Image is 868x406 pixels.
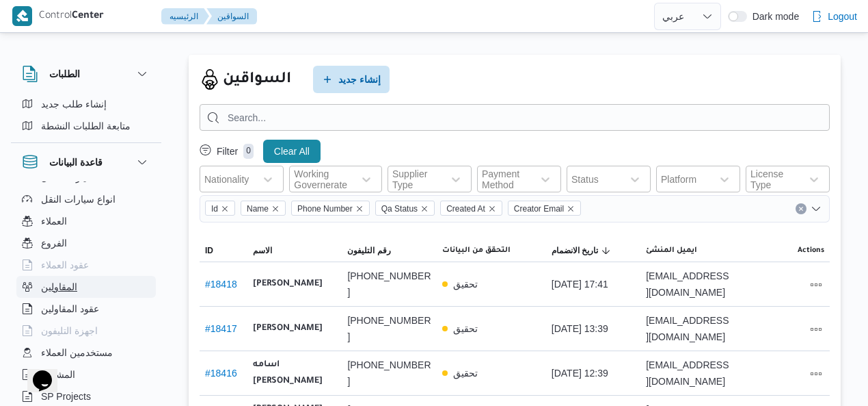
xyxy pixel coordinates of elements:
span: المشاريع [41,366,75,383]
button: الطلبات [22,66,150,82]
span: [EMAIL_ADDRESS][DOMAIN_NAME] [646,268,729,301]
button: Remove Creator Email from selection in this group [567,205,575,213]
button: تاريخ الانضمامSorted in descending order [546,240,640,262]
button: المشاريع [16,364,156,385]
span: Qa Status [381,201,418,216]
button: المقاولين [16,276,156,298]
div: الطلبات [11,93,161,142]
img: X8yXhbKr1z7QwAAAABJRU5ErkJggg== [12,6,32,26]
button: متابعة الطلبات النشطة [16,115,156,137]
span: العملاء [41,213,67,229]
div: Working Governerate [294,168,347,190]
span: Name [241,201,286,216]
span: Creator Email [508,201,581,216]
div: Payment Method [482,168,526,190]
span: Created At [446,201,485,216]
button: رقم التليفون [342,240,436,262]
span: Phone Number [297,201,353,216]
span: مستخدمين العملاء [41,344,113,361]
h3: قاعدة البيانات [49,154,103,170]
p: تحقيق [453,365,478,381]
button: مستخدمين العملاء [16,342,156,364]
span: التحقق من البيانات [442,245,511,256]
span: [DATE] 17:41 [552,276,608,292]
span: اجهزة التليفون [41,322,98,339]
span: متابعة الطلبات النشطة [41,118,131,134]
span: المقاولين [41,279,77,295]
span: Qa Status [375,201,435,216]
button: عقود العملاء [16,254,156,276]
button: Clear All [263,140,321,163]
span: Actions [798,245,824,256]
b: Center [72,11,104,22]
div: Platform [661,174,696,185]
span: [DATE] 12:39 [552,365,608,381]
span: ID [205,245,213,256]
h2: السواقين [223,68,291,92]
button: Remove Name from selection in this group [271,205,280,213]
button: إنشاء طلب جديد [16,93,156,115]
span: الفروع [41,235,67,251]
span: الاسم [253,245,272,256]
span: [EMAIL_ADDRESS][DOMAIN_NAME] [646,357,729,390]
button: العملاء [16,210,156,232]
button: Clear input [796,203,806,214]
h3: الطلبات [49,66,80,82]
button: All actions [808,277,824,293]
a: #18417 [205,323,237,334]
span: Logout [828,8,857,25]
span: [DATE] 13:39 [552,320,608,337]
span: [PHONE_NUMBER] [347,268,431,301]
button: اجهزة التليفون [16,320,156,342]
button: إنشاء جديد [313,66,390,93]
span: [PHONE_NUMBER] [347,357,431,390]
button: انواع سيارات النقل [16,188,156,210]
b: اسامه [PERSON_NAME] [253,357,336,390]
span: Created At [440,201,502,216]
span: رقم التليفون [347,245,390,256]
button: السواقين [206,8,257,25]
button: Logout [806,3,863,30]
input: Search... [200,104,830,131]
span: تاريخ الانضمام; Sorted in descending order [552,245,598,256]
span: إنشاء طلب جديد [41,96,107,112]
p: تحقيق [453,276,478,292]
span: Name [247,201,269,216]
button: الفروع [16,232,156,254]
p: Filter [217,146,238,157]
button: Remove Phone Number from selection in this group [355,205,364,213]
span: [PHONE_NUMBER] [347,312,431,345]
a: #18416 [205,368,237,379]
button: Remove Id from selection in this group [221,205,229,213]
span: Phone Number [291,201,370,216]
button: Remove Qa Status from selection in this group [420,205,429,213]
p: تحقيق [453,320,478,337]
button: الرئيسيه [161,8,209,25]
button: Remove Created At from selection in this group [488,205,496,213]
span: SP Projects [41,388,91,405]
div: Status [571,174,599,185]
div: License Type [750,168,795,190]
div: Supplier Type [392,168,437,190]
b: [PERSON_NAME] [253,276,323,292]
span: ايميل المنشئ [646,245,697,256]
button: عقود المقاولين [16,298,156,320]
p: 0 [243,144,254,159]
button: الاسم [247,240,342,262]
span: [EMAIL_ADDRESS][DOMAIN_NAME] [646,312,729,345]
b: [PERSON_NAME] [253,320,323,337]
span: Id [205,201,235,216]
button: قاعدة البيانات [22,154,150,170]
div: Nationality [204,174,249,185]
button: ID [200,240,247,262]
button: All actions [808,321,824,338]
span: عقود العملاء [41,257,89,273]
span: عقود المقاولين [41,301,99,317]
span: انواع سيارات النقل [41,191,116,207]
span: Id [211,201,218,216]
span: Creator Email [514,201,564,216]
a: #18418 [205,279,237,290]
button: Open list of options [811,203,822,214]
span: Dark mode [747,11,799,22]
